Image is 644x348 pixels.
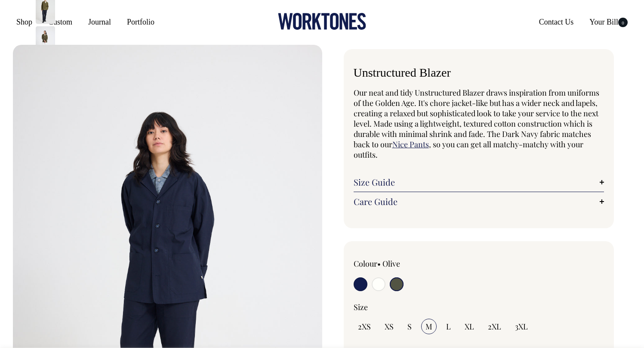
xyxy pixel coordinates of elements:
span: S [407,321,412,332]
input: M [421,319,437,334]
span: 0 [618,18,628,27]
a: Custom [45,14,76,30]
input: S [403,319,416,334]
span: 2XS [358,321,371,332]
a: Care Guide [354,196,604,207]
span: 3XL [515,321,528,332]
input: XS [380,319,398,334]
span: L [446,321,451,332]
a: Your Bill0 [586,14,631,30]
a: Shop [13,14,36,30]
input: XL [460,319,478,334]
a: Contact Us [536,14,577,30]
span: M [425,321,432,332]
a: Journal [85,14,114,30]
span: XL [465,321,474,332]
span: 2XL [488,321,501,332]
a: Size Guide [354,177,604,187]
input: L [442,319,455,334]
img: olive [36,26,55,56]
input: 2XL [484,319,505,334]
a: Portfolio [123,14,158,30]
input: 3XL [511,319,532,334]
span: XS [385,321,394,332]
input: 2XS [354,319,375,334]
